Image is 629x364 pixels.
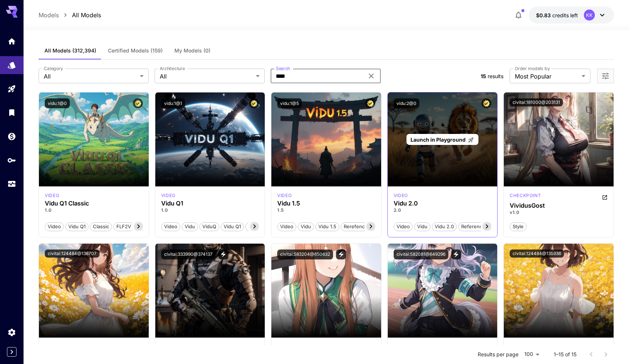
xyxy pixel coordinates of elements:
[161,222,180,231] button: Video
[554,351,576,358] p: 1–15 of 15
[529,7,614,23] button: $0.83091KK
[336,250,346,259] button: View trigger words
[45,98,70,108] button: vidu:1@0
[394,207,492,214] p: 2.0
[394,192,408,199] p: video
[246,223,256,230] span: Q1
[182,222,198,231] button: Vidu
[515,65,550,72] label: Order models by
[298,223,314,230] span: Vidu
[510,223,526,230] span: style
[432,223,456,230] span: Vidu 2.0
[162,223,180,230] span: Video
[45,250,100,258] button: civitai:124484@138707
[253,343,259,352] button: Open in CivitAI
[45,192,59,199] p: video
[602,343,608,352] button: Open in CivitAI
[536,12,552,18] span: $0.83
[221,222,244,231] button: Vidu Q1
[277,192,292,199] p: video
[406,134,478,145] a: Launch in Playground
[7,328,16,337] div: Settings
[510,202,608,209] h3: VividusGost
[7,156,16,165] div: API Keys
[45,223,64,230] span: Video
[602,192,608,201] button: Open in CivitAI
[341,223,370,230] span: Rerefence
[221,223,243,230] span: Vidu Q1
[298,222,314,231] button: Vidu
[394,98,419,108] button: vidu:2@0
[394,200,492,207] h3: Vidu 2.0
[161,192,176,199] div: vidu_q1
[7,37,16,46] div: Home
[45,192,59,199] div: vidu_q1_classic
[182,223,198,230] span: Vidu
[39,11,59,19] a: Models
[481,73,486,79] span: 15
[7,347,17,357] div: Expand sidebar
[108,47,163,54] span: Certified Models (159)
[369,343,375,352] button: Open in CivitAI
[277,343,290,350] p: lora
[114,223,134,230] span: FLF2V
[601,72,610,81] button: Open more filters
[394,223,412,230] span: Video
[510,250,564,258] button: civitai:124484@135936
[510,343,541,352] div: SDXL 1.0
[39,11,101,19] nav: breadcrumb
[44,47,96,54] span: All Models (312,394)
[45,200,143,207] h3: Vidu Q1 Classic
[394,222,413,231] button: Video
[277,200,375,207] div: Vidu 1.5
[394,192,408,199] div: vidu_2_0
[277,250,333,259] button: civitai:583204@650632
[515,72,579,81] span: Most Popular
[45,343,76,352] div: SDXL 1.0
[161,343,174,352] div: SD 1.5
[65,222,88,231] button: Vidu Q1
[394,250,448,259] button: civitai:582081@649296
[411,136,466,143] span: Launch in Playground
[365,98,375,108] button: Certified Model – Vetted for best performance and includes a commercial license.
[160,72,253,81] span: All
[584,10,595,21] div: KK
[394,343,406,352] div: Pony
[72,11,101,19] p: All Models
[510,192,541,201] div: SD 1.5
[277,98,302,108] button: vidu:1@5
[521,349,542,360] div: 100
[249,98,259,108] button: Certified Model – Vetted for best performance and includes a commercial license.
[161,192,176,199] p: video
[432,222,457,231] button: Vidu 2.0
[161,98,185,108] button: vidu:1@1
[161,343,174,350] p: lora
[510,222,527,231] button: style
[160,65,185,72] label: Architecture
[161,207,259,214] p: 1.0
[394,343,406,350] p: lora
[510,209,608,216] p: v1.0
[459,223,488,230] span: Reference
[451,250,461,259] button: View trigger words
[90,222,112,231] button: Classic
[7,84,16,94] div: Playground
[90,223,112,230] span: Classic
[200,223,219,230] span: ViduQ
[276,65,290,72] label: Search
[199,222,219,231] button: ViduQ
[536,11,578,19] div: $0.83091
[414,222,430,231] button: Vidu
[278,223,296,230] span: Video
[245,222,257,231] button: Q1
[481,98,491,108] button: Certified Model – Vetted for best performance and includes a commercial license.
[137,343,143,352] button: Open in CivitAI
[7,108,16,117] div: Library
[161,200,259,207] div: Vidu Q1
[488,73,503,79] span: results
[458,222,488,231] button: Reference
[552,12,578,18] span: credits left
